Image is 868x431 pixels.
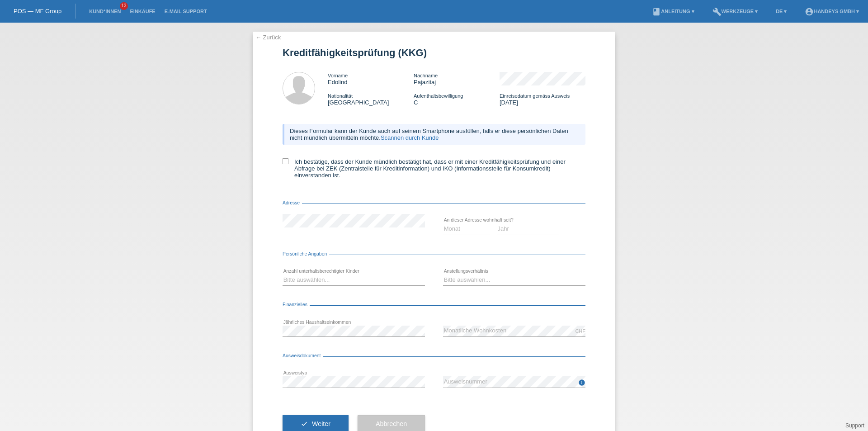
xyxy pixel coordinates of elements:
[283,200,302,205] span: Adresse
[800,9,863,14] a: account_circleHandeys GmbH ▾
[283,251,329,256] span: Persönliche Angaben
[85,9,125,14] a: Kund*innen
[328,73,348,78] span: Vorname
[845,422,864,429] a: Support
[500,92,585,106] div: [DATE]
[414,72,500,85] div: Pajazitaj
[283,124,585,145] div: Dieses Formular kann der Kunde auch auf seinem Smartphone ausfüllen, falls er diese persönlichen ...
[575,328,585,334] div: CHF
[771,9,791,14] a: DE ▾
[414,73,438,78] span: Nachname
[414,93,463,99] span: Aufenthaltsbewilligung
[708,9,763,14] a: buildWerkzeuge ▾
[712,7,722,16] i: build
[328,92,414,106] div: [GEOGRAPHIC_DATA]
[414,92,500,106] div: C
[376,420,407,427] span: Abbrechen
[328,72,414,85] div: Edolind
[283,158,585,179] label: Ich bestätige, dass der Kunde mündlich bestätigt hat, dass er mit einer Kreditfähigkeitsprüfung u...
[160,9,212,14] a: E-Mail Support
[283,47,585,58] h1: Kreditfähigkeitsprüfung (KKG)
[578,382,585,387] a: info
[500,93,570,99] span: Einreisedatum gemäss Ausweis
[647,9,698,14] a: bookAnleitung ▾
[805,7,814,16] i: account_circle
[312,420,330,427] span: Weiter
[283,353,323,358] span: Ausweisdokument
[301,420,308,427] i: check
[328,93,353,99] span: Nationalität
[14,8,61,14] a: POS — MF Group
[120,2,128,10] span: 13
[255,34,281,41] a: ← Zurück
[125,9,160,14] a: Einkäufe
[652,7,661,16] i: book
[578,379,585,386] i: info
[283,302,310,307] span: Finanzielles
[381,134,439,141] a: Scannen durch Kunde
